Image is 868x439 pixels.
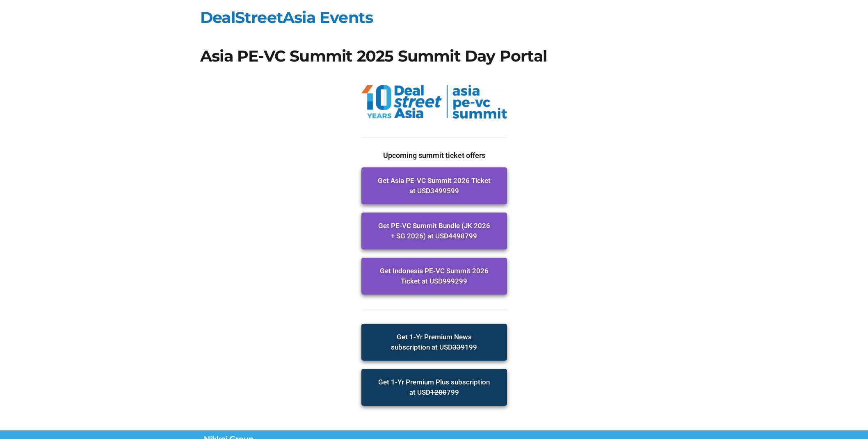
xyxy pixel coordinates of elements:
[378,266,491,286] span: Get Indonesia PE-VC Summit 2026 Ticket at USD 299
[361,213,507,249] a: Get PE-VC Summit Bundle (JK 2026 + SG 2026) at USD4498799
[361,152,507,159] h2: Upcoming summit ticket offers
[200,8,373,27] a: DealStreetAsia Events
[430,187,447,195] s: 3499
[443,277,455,285] s: 999
[200,48,668,64] h1: Asia PE-VC Summit 2025 Summit Day Portal
[430,388,447,396] s: 1200
[448,232,465,240] s: 4498
[361,258,507,295] a: Get Indonesia PE-VC Summit 2026 Ticket at USD999299
[378,221,491,241] span: Get PE-VC Summit Bundle (JK 2026 + SG 2026) at USD 799
[378,332,491,352] span: Get 1-Yr Premium News subscription at USD 199
[361,324,507,361] a: Get 1-Yr Premium News subscription at USD339199
[452,343,465,351] s: 339
[378,377,491,398] span: Get 1-Yr Premium Plus subscription at USD 799
[361,167,507,204] a: Get Asia PE-VC Summit 2026 Ticket at USD3499599
[361,369,507,406] a: Get 1-Yr Premium Plus subscription at USD1200799
[378,176,491,196] span: Get Asia PE-VC Summit 2026 Ticket at USD 599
